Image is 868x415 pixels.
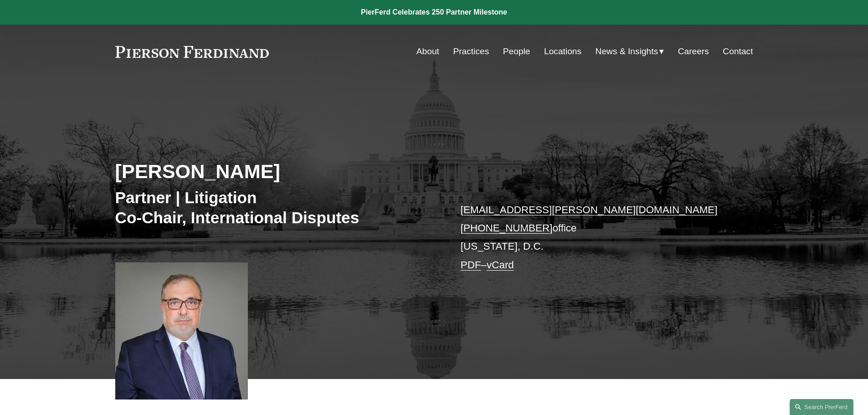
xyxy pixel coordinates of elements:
[461,201,726,274] p: office [US_STATE], D.C. –
[596,43,664,60] a: folder dropdown
[596,44,658,60] span: News & Insights
[461,204,718,215] a: [EMAIL_ADDRESS][PERSON_NAME][DOMAIN_NAME]
[115,159,434,183] h2: [PERSON_NAME]
[544,43,581,60] a: Locations
[503,43,530,60] a: People
[461,222,553,234] a: [PHONE_NUMBER]
[453,43,489,60] a: Practices
[487,259,514,271] a: vCard
[723,43,753,60] a: Contact
[678,43,709,60] a: Careers
[416,43,439,60] a: About
[790,399,853,415] a: Search this site
[115,188,434,227] h3: Partner | Litigation Co-Chair, International Disputes
[461,259,481,271] a: PDF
